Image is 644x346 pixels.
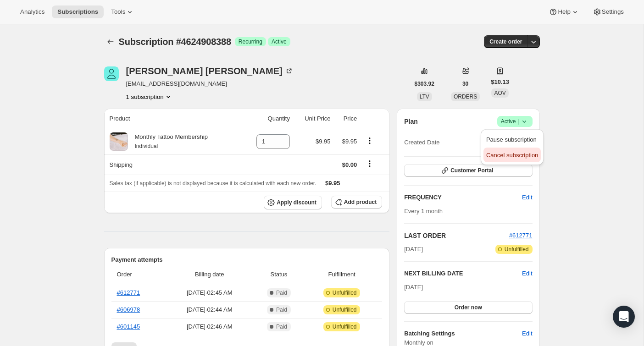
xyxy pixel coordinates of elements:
span: $9.95 [325,180,340,187]
span: Created Date [404,138,439,147]
th: Unit Price [293,109,333,129]
span: $9.95 [342,138,357,145]
span: $303.92 [415,80,434,88]
span: Create order [489,38,522,45]
span: Apply discount [277,199,316,206]
span: ORDERS [454,93,477,100]
span: Edit [522,193,532,202]
span: Tools [111,8,125,16]
span: Help [558,8,570,16]
span: Subscriptions [57,8,98,16]
span: [DATE] · 02:46 AM [168,322,251,331]
span: Michele Propst [104,66,119,81]
img: product img [110,132,128,151]
button: Product actions [362,136,377,146]
span: Subscription #4624908388 [119,37,231,47]
button: Edit [516,326,538,341]
button: Order now [404,301,532,314]
span: Analytics [20,8,44,16]
button: Product actions [126,92,173,101]
span: Sales tax (if applicable) is not displayed because it is calculated with each new order. [110,180,316,187]
span: Unfulfilled [333,289,357,297]
span: Active [501,117,529,126]
h2: Plan [404,117,418,126]
span: Unfulfilled [505,246,529,253]
th: Order [111,264,166,285]
a: #612771 [117,289,140,296]
th: Quantity [242,109,293,129]
span: [DATE] · 02:45 AM [168,288,251,297]
a: #612771 [509,232,533,239]
span: Every 1 month [404,208,443,214]
button: Analytics [15,5,50,18]
button: Subscriptions [104,35,117,48]
button: Help [543,5,585,18]
span: AOV [494,90,505,96]
button: Cancel subscription [483,148,541,162]
span: Fulfillment [307,270,377,279]
button: Customer Portal [404,164,532,177]
span: Recurring [239,38,262,45]
span: Unfulfilled [333,323,357,330]
a: #606978 [117,306,140,313]
div: Open Intercom Messenger [613,306,635,328]
span: [DATE] [404,284,423,291]
span: Paid [276,306,287,313]
button: Add product [331,196,382,209]
button: Edit [522,269,532,278]
th: Product [104,109,242,129]
span: Cancel subscription [486,152,538,159]
button: 30 [457,77,474,90]
span: Paid [276,289,287,297]
span: Paid [276,323,287,330]
span: | [518,118,519,125]
small: Individual [135,143,158,149]
button: Apply discount [264,196,322,209]
span: [EMAIL_ADDRESS][DOMAIN_NAME] [126,79,294,88]
span: Customer Portal [450,167,493,174]
button: Edit [516,190,538,205]
button: Subscriptions [52,5,104,18]
span: $0.00 [342,161,357,168]
button: Shipping actions [362,159,377,169]
th: Price [333,109,360,129]
h2: LAST ORDER [404,231,509,240]
span: Settings [602,8,624,16]
span: Unfulfilled [333,306,357,313]
span: Billing date [168,270,251,279]
button: #612771 [509,231,533,240]
span: Status [256,270,301,279]
span: Active [272,38,287,45]
span: Edit [522,329,532,338]
th: Shipping [104,154,242,175]
div: [PERSON_NAME] [PERSON_NAME] [126,66,294,76]
h2: FREQUENCY [404,193,522,202]
span: LTV [420,93,429,100]
span: Pause subscription [486,136,537,143]
div: Monthly Tattoo Membership [128,132,208,151]
h2: NEXT BILLING DATE [404,269,522,278]
button: Pause subscription [483,132,541,147]
span: [DATE] · 02:44 AM [168,305,251,314]
h6: Batching Settings [404,329,522,338]
button: Create order [484,35,527,48]
button: $303.92 [409,77,440,90]
span: Add product [344,198,377,206]
span: [DATE] [404,245,423,254]
button: Settings [587,5,629,18]
span: Order now [455,304,482,311]
span: 30 [462,80,468,88]
h2: Payment attempts [111,255,383,264]
span: $9.95 [316,138,331,145]
span: $10.13 [491,77,509,87]
button: Tools [105,5,140,18]
a: #601145 [117,323,140,330]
